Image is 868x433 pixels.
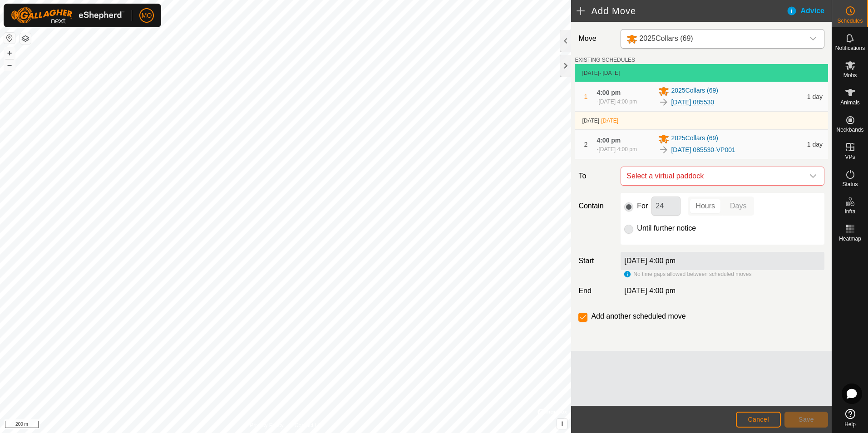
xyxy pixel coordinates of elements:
[807,141,823,148] span: 1 day
[582,70,599,76] span: [DATE]
[575,201,617,212] label: Contain
[575,56,635,64] label: EXISTING SCHEDULES
[599,118,618,124] span: -
[843,73,857,78] span: Mobs
[671,145,735,155] a: [DATE] 085530-VP001
[736,412,781,428] button: Cancel
[671,86,718,97] span: 2025Collars (69)
[637,225,696,232] label: Until further notice
[807,93,823,100] span: 1 day
[4,59,15,70] button: –
[575,256,617,266] label: Start
[295,421,321,429] a: Contact Us
[597,89,621,96] span: 4:00 pm
[748,416,769,423] span: Cancel
[671,133,718,144] span: 2025Collars (69)
[633,271,751,277] span: No time gaps allowed between scheduled moves
[658,144,669,155] img: To
[598,98,636,105] span: [DATE] 4:00 pm
[845,154,855,160] span: VPs
[835,45,865,51] span: Notifications
[584,93,588,100] span: 1
[584,141,588,148] span: 2
[840,100,860,105] span: Animals
[601,118,618,124] span: [DATE]
[575,285,617,296] label: End
[624,257,676,265] label: [DATE] 4:00 pm
[577,5,786,16] h2: Add Move
[637,202,648,210] label: For
[597,145,636,153] div: -
[623,167,804,185] span: Select a virtual paddock
[624,287,676,295] span: [DATE] 4:00 pm
[142,11,152,20] span: MO
[575,167,617,186] label: To
[804,167,822,185] div: dropdown trigger
[639,34,693,42] span: 2025Collars (69)
[832,405,868,431] a: Help
[837,18,863,24] span: Schedules
[844,422,856,427] span: Help
[784,412,828,428] button: Save
[598,146,636,153] span: [DATE] 4:00 pm
[561,420,563,428] span: i
[599,70,620,76] span: - [DATE]
[4,33,15,44] button: Reset Map
[597,137,621,144] span: 4:00 pm
[836,127,863,133] span: Neckbands
[623,30,804,48] span: 2025Collars
[575,29,617,49] label: Move
[786,5,832,16] div: Advice
[250,421,284,429] a: Privacy Policy
[844,209,855,214] span: Infra
[582,118,599,124] span: [DATE]
[799,416,814,423] span: Save
[658,97,669,108] img: To
[11,7,124,24] img: Gallagher Logo
[671,98,714,107] a: [DATE] 085530
[4,48,15,59] button: +
[20,33,31,44] button: Map Layers
[591,313,686,320] label: Add another scheduled move
[839,236,861,241] span: Heatmap
[597,98,636,106] div: -
[804,30,822,48] div: dropdown trigger
[557,419,567,429] button: i
[842,182,858,187] span: Status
